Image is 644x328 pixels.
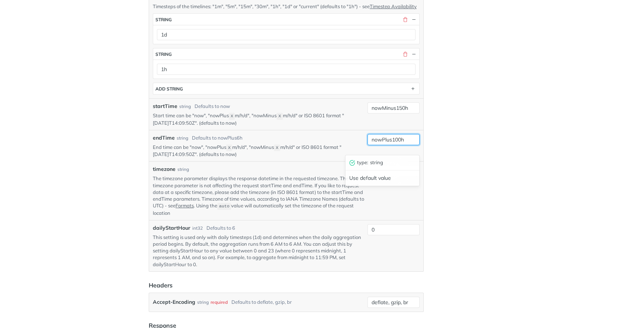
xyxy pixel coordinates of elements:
[155,51,172,57] div: string
[177,166,189,173] div: string
[228,145,231,150] span: X
[177,135,188,141] div: string
[231,297,292,308] div: Defaults to deflate, gzip, br
[357,159,368,166] span: type :
[155,86,183,92] div: ADD string
[153,144,364,158] p: End time can be "now", "nowPlus m/h/d", "nowMinus m/h/d" or ISO 8601 format "[DATE]T14:09:50Z". (...
[410,51,417,57] button: Hide
[195,103,230,110] div: Defaults to now
[349,160,355,166] span: valid
[276,145,278,150] span: X
[153,165,176,173] label: timezone
[402,51,408,57] button: Delete
[192,225,203,232] div: int32
[176,203,194,208] a: Formats
[153,234,364,268] p: This setting is used only with daily timesteps (1d) and determines when the daily aggregation per...
[211,297,228,308] div: required
[153,3,420,10] p: Timesteps of the timelines: "1m", "5m", "15m", "30m", "1h", "1d" or "current" (defaults to "1h") ...
[153,48,419,60] button: string
[410,16,417,23] button: Hide
[153,112,364,126] p: Start time can be "now", "nowPlus m/h/d", "nowMinus m/h/d" or ISO 8601 format "[DATE]T14:09:50Z"....
[402,16,408,23] button: Delete
[153,224,190,232] label: dailyStartHour
[153,297,195,308] label: Accept-Encoding
[345,172,419,184] div: Use default value
[370,3,417,9] a: Timestep Availability
[153,102,177,110] label: startTime
[370,159,416,166] span: string
[219,204,230,209] span: auto
[153,175,364,216] p: The timezone parameter displays the response datetime in the requested timezone. The timezone par...
[192,134,243,142] div: Defaults to nowPlus6h
[149,281,173,290] div: Headers
[179,103,191,110] div: string
[153,134,175,142] label: endTime
[153,14,419,25] button: string
[278,114,281,119] span: X
[206,224,235,232] div: Defaults to 6
[155,17,172,22] div: string
[231,114,233,119] span: X
[153,83,419,94] button: ADD string
[197,297,209,308] div: string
